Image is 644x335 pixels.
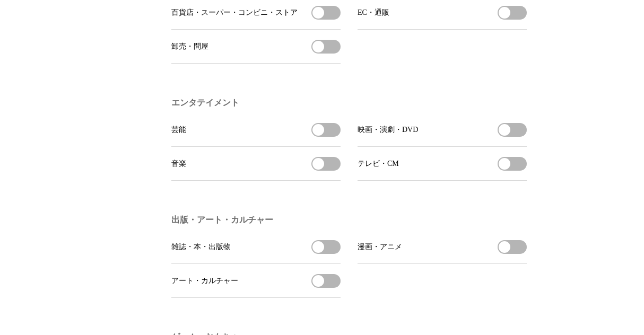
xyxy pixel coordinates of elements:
span: 漫画・アニメ [358,242,402,252]
span: 映画・演劇・DVD [358,125,418,135]
span: 卸売・問屋 [171,42,208,51]
span: EC・通販 [358,8,389,17]
span: アート・カルチャー [171,276,238,286]
h3: エンタテイメント [171,98,527,109]
span: 音楽 [171,159,186,169]
span: テレビ・CM [358,159,399,169]
h3: 出版・アート・カルチャー [171,215,527,226]
span: 百貨店・スーパー・コンビニ・ストア [171,8,298,17]
span: 雑誌・本・出版物 [171,242,231,252]
span: 芸能 [171,125,186,135]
